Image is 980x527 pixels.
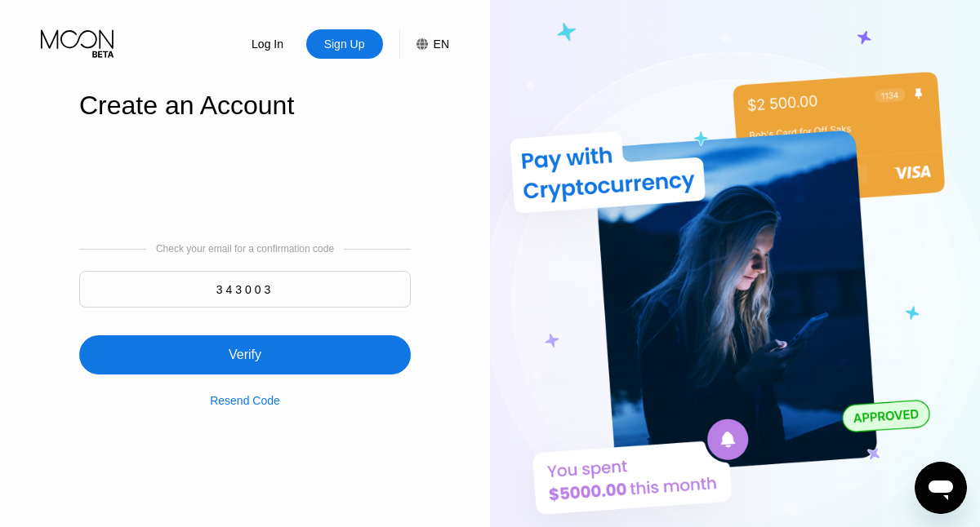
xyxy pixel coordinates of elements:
div: EN [434,38,449,51]
div: Log In [229,29,306,59]
div: Log In [250,36,285,52]
div: Check your email for a confirmation code [156,243,334,255]
div: EN [399,29,449,59]
div: Sign Up [306,29,383,59]
div: Resend Code [210,394,280,407]
div: Create an Account [79,91,411,121]
div: Verify [229,347,261,363]
input: 000000 [79,271,411,308]
iframe: Button to launch messaging window [915,462,967,514]
div: Resend Code [210,374,280,407]
div: Sign Up [323,36,367,52]
div: Verify [79,316,411,374]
